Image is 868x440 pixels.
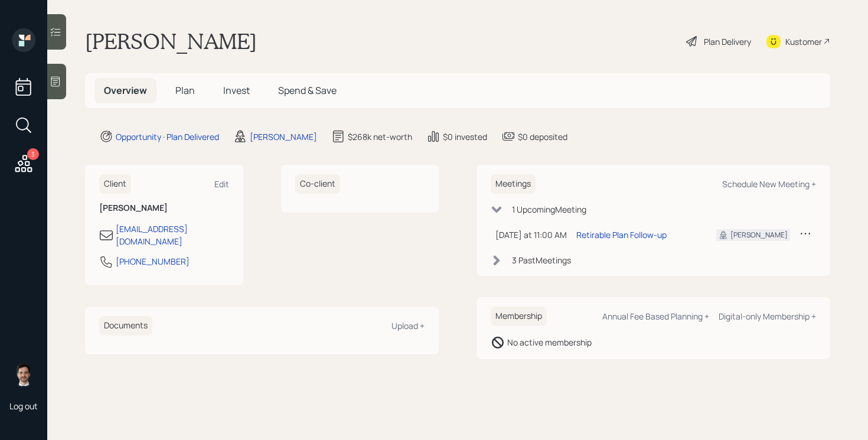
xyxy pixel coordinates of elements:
[348,131,412,143] div: $268k net-worth
[507,336,592,348] div: No active membership
[518,131,567,143] div: $0 deposited
[785,35,822,48] div: Kustomer
[512,254,571,266] div: 3 Past Meeting s
[512,203,586,216] div: 1 Upcoming Meeting
[491,307,547,326] h6: Membership
[443,131,487,143] div: $0 invested
[175,84,195,97] span: Plan
[99,174,131,194] h6: Client
[99,203,229,213] h6: [PERSON_NAME]
[719,311,816,322] div: Digital-only Membership +
[116,255,190,268] div: [PHONE_NUMBER]
[278,84,337,97] span: Spend & Save
[27,148,39,160] div: 3
[250,131,317,143] div: [PERSON_NAME]
[223,84,250,97] span: Invest
[722,178,816,190] div: Schedule New Meeting +
[116,131,219,143] div: Opportunity · Plan Delivered
[391,320,425,331] div: Upload +
[9,400,38,412] div: Log out
[295,174,340,194] h6: Co-client
[576,229,667,241] div: Retirable Plan Follow-up
[85,28,257,54] h1: [PERSON_NAME]
[214,178,229,190] div: Edit
[104,84,147,97] span: Overview
[730,230,788,240] div: [PERSON_NAME]
[99,316,152,335] h6: Documents
[491,174,536,194] h6: Meetings
[116,223,229,247] div: [EMAIL_ADDRESS][DOMAIN_NAME]
[704,35,751,48] div: Plan Delivery
[602,311,709,322] div: Annual Fee Based Planning +
[495,229,567,241] div: [DATE] at 11:00 AM
[12,363,35,386] img: jonah-coleman-headshot.png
